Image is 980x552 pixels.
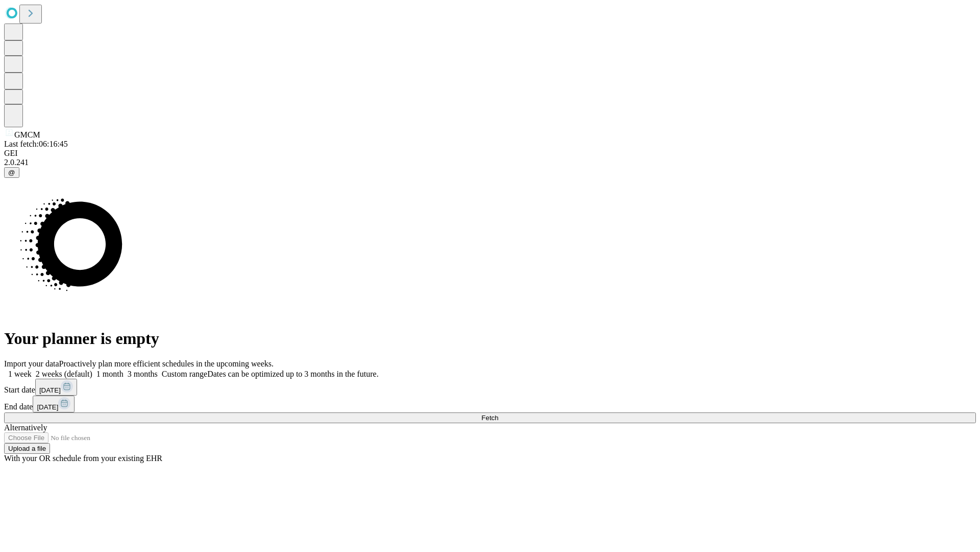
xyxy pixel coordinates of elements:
[4,329,976,348] h1: Your planner is empty
[8,169,15,176] span: @
[14,130,40,139] span: GMCM
[481,414,498,422] span: Fetch
[128,370,158,378] span: 3 months
[35,379,77,396] button: [DATE]
[39,386,61,394] span: [DATE]
[4,140,68,148] span: Last fetch: 06:16:45
[207,370,378,378] span: Dates can be optimized up to 3 months in the future.
[4,443,50,454] button: Upload a file
[4,454,162,463] span: With your OR schedule from your existing EHR
[4,149,976,158] div: GEI
[4,396,976,412] div: End date
[96,370,124,378] span: 1 month
[36,370,92,378] span: 2 weeks (default)
[33,396,75,412] button: [DATE]
[4,379,976,396] div: Start date
[162,370,207,378] span: Custom range
[4,158,976,167] div: 2.0.241
[59,359,274,368] span: Proactively plan more efficient schedules in the upcoming weeks.
[4,359,59,368] span: Import your data
[37,403,58,411] span: [DATE]
[4,423,47,432] span: Alternatively
[4,412,976,423] button: Fetch
[4,167,19,178] button: @
[8,370,32,378] span: 1 week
